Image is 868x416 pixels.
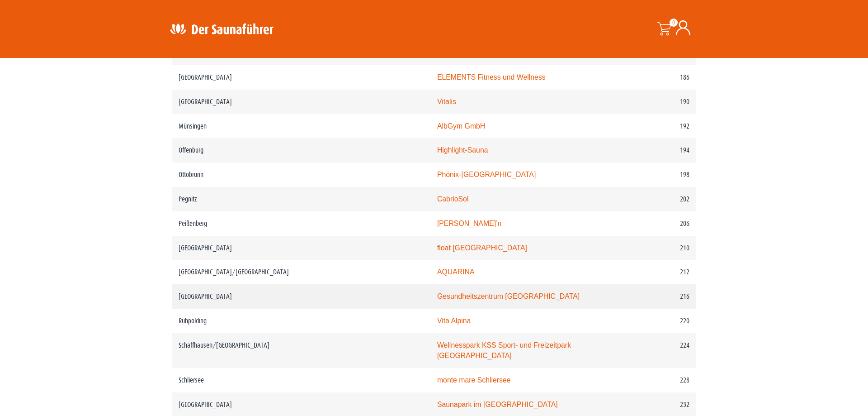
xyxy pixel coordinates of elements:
td: [GEOGRAPHIC_DATA] [172,236,430,260]
a: AlbGym GmbH [437,122,485,130]
a: [PERSON_NAME]’n [437,220,502,227]
td: 206 [614,211,696,236]
td: 212 [614,260,696,284]
td: Pegnitz [172,187,430,211]
a: ELEMENTS Fitness und Wellness [437,73,546,81]
td: 186 [614,65,696,90]
a: Wellnesspark KSS Sport- und Freizeitpark [GEOGRAPHIC_DATA] [437,341,571,360]
td: 216 [614,284,696,309]
a: Vita Alpina [437,317,471,325]
td: 224 [614,333,696,368]
td: Ottobrunn [172,163,430,187]
td: Ruhpolding [172,309,430,333]
a: Saunapark im [GEOGRAPHIC_DATA] [437,401,558,408]
td: 190 [614,90,696,114]
a: monte mare Schliersee [437,376,511,384]
a: Phönix-[GEOGRAPHIC_DATA] [437,171,536,178]
span: 0 [670,19,678,27]
td: Schaffhausen/[GEOGRAPHIC_DATA] [172,333,430,368]
td: 198 [614,163,696,187]
a: float [GEOGRAPHIC_DATA] [437,244,527,252]
td: Münsingen [172,114,430,139]
a: AQUARINA [437,268,475,276]
td: Schliersee [172,368,430,392]
td: [GEOGRAPHIC_DATA]/[GEOGRAPHIC_DATA] [172,260,430,284]
td: 228 [614,368,696,392]
a: Highlight-Sauna [437,146,488,154]
a: Gesundheitszentrum [GEOGRAPHIC_DATA] [437,292,580,300]
td: 210 [614,236,696,260]
td: 202 [614,187,696,211]
td: 220 [614,309,696,333]
td: [GEOGRAPHIC_DATA] [172,65,430,90]
td: 192 [614,114,696,139]
a: CabrioSol [437,195,469,203]
td: Peißenberg [172,211,430,236]
td: 194 [614,138,696,163]
td: [GEOGRAPHIC_DATA] [172,90,430,114]
td: Offenburg [172,138,430,163]
a: Vitalis [437,98,456,105]
td: [GEOGRAPHIC_DATA] [172,284,430,309]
